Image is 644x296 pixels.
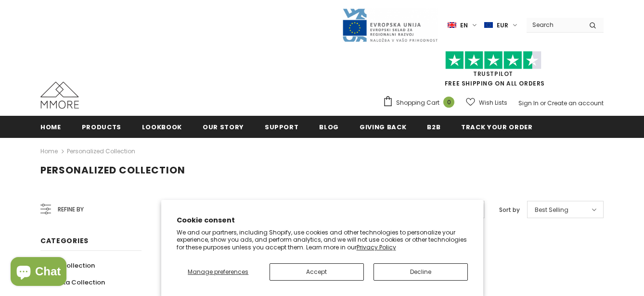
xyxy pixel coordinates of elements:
[265,116,299,137] a: support
[461,116,532,137] a: Track your order
[67,147,135,155] a: Personalized Collection
[177,229,468,251] p: We and our partners, including Shopify, use cookies and other technologies to personalize your ex...
[265,123,299,132] span: support
[448,21,456,29] img: i-lang-1.png
[479,98,507,108] span: Wish Lists
[396,98,439,108] span: Shopping Cart
[342,8,438,43] img: Javni Razpis
[499,205,520,215] label: Sort by
[40,123,61,132] span: Home
[40,116,61,137] a: Home
[535,205,568,215] span: Best Selling
[443,97,454,108] span: 0
[547,99,604,107] a: Create an account
[460,21,468,30] span: en
[40,163,185,177] span: Personalized Collection
[357,243,396,251] a: Privacy Policy
[82,123,121,132] span: Products
[40,82,79,109] img: MMORE Cases
[466,94,507,111] a: Wish Lists
[342,21,438,29] a: Javni Razpis
[142,116,182,137] a: Lookbook
[461,123,532,132] span: Track your order
[203,123,244,132] span: Our Story
[540,99,546,107] span: or
[8,257,69,288] inbox-online-store-chat: Shopify online store chat
[360,123,406,132] span: Giving back
[374,263,468,281] button: Decline
[518,99,539,107] a: Sign In
[203,116,244,137] a: Our Story
[188,268,248,276] span: Manage preferences
[82,116,121,137] a: Products
[383,55,604,87] span: FREE SHIPPING ON ALL ORDERS
[427,116,440,137] a: B2B
[177,263,260,281] button: Manage preferences
[383,96,459,110] a: Shopping Cart 0
[497,21,508,30] span: EUR
[360,116,406,137] a: Giving back
[270,263,364,281] button: Accept
[40,274,105,291] a: Organika Collection
[473,70,513,78] a: Trustpilot
[527,18,582,32] input: Search Site
[142,123,182,132] span: Lookbook
[58,204,84,215] span: Refine by
[40,236,89,246] span: Categories
[427,123,440,132] span: B2B
[445,51,541,70] img: Trust Pilot Stars
[40,278,105,287] span: Organika Collection
[319,123,339,132] span: Blog
[177,215,468,225] h2: Cookie consent
[40,146,58,157] a: Home
[319,116,339,137] a: Blog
